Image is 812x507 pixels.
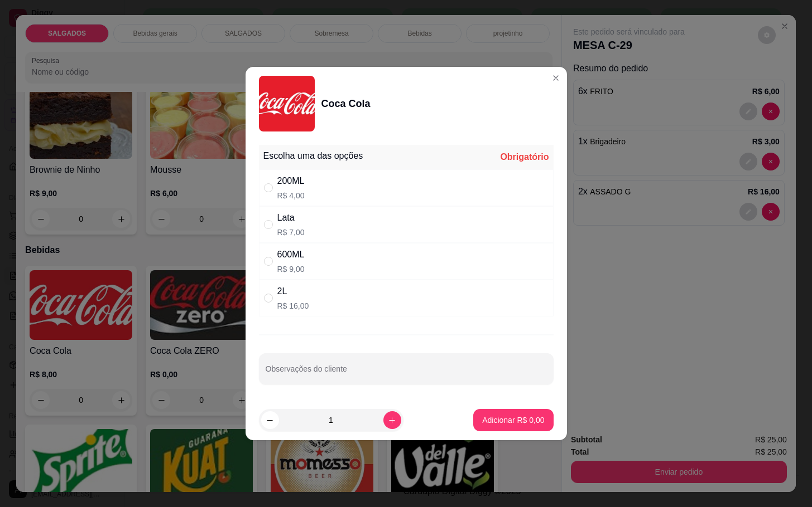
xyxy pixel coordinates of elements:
[277,264,305,275] p: R$ 9,00
[482,415,544,426] p: Adicionar R$ 0,00
[266,368,547,379] input: Observações do cliente
[277,211,305,225] div: Lata
[473,409,553,431] button: Adicionar R$ 0,00
[277,227,305,238] p: R$ 7,00
[383,411,401,429] button: increase-product-quantity
[277,248,305,261] div: 600ML
[259,76,315,131] img: product-image
[263,149,363,163] div: Escolha uma das opções
[277,285,309,298] div: 2L
[277,174,305,188] div: 200ML
[277,300,309,311] p: R$ 16,00
[261,411,279,429] button: decrease-product-quantity
[500,150,549,164] div: Obrigatório
[547,69,565,87] button: Close
[277,190,305,201] p: R$ 4,00
[321,96,371,111] div: Coca Cola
